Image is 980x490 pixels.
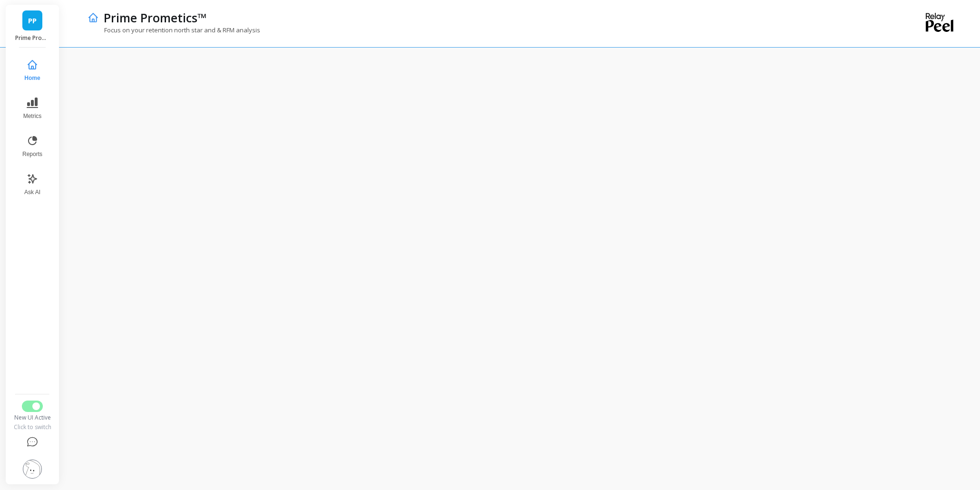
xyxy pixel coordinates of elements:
p: Focus on your retention north star and & RFM analysis [88,26,260,34]
button: Help [13,431,52,454]
iframe: Omni Embed [80,66,961,471]
span: Home [24,74,40,82]
p: Prime Prometics™ [104,10,206,26]
button: Reports [17,129,48,164]
div: Click to switch [13,423,52,431]
span: Reports [22,150,42,158]
button: Ask AI [17,167,48,202]
span: Metrics [23,112,42,120]
p: Prime Prometics™ [15,34,50,42]
button: Home [17,53,48,88]
span: Ask AI [24,188,40,196]
button: Switch to Legacy UI [22,401,43,412]
span: PP [28,15,37,26]
img: profile picture [23,460,42,479]
button: Metrics [17,91,48,126]
div: New UI Active [13,414,52,421]
button: Settings [13,454,52,484]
